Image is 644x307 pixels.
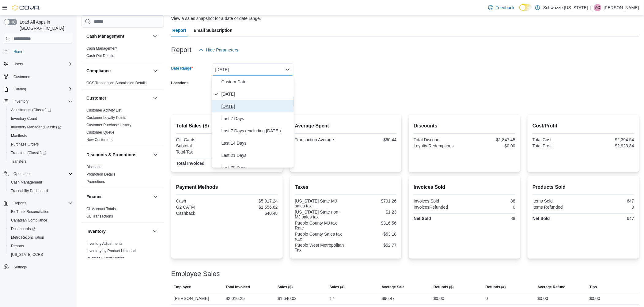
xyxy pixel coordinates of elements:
[486,295,488,302] div: 0
[585,199,634,203] div: 647
[11,180,42,185] span: Cash Management
[1,97,75,106] button: Inventory
[6,216,75,225] button: Canadian Compliance
[543,4,588,11] p: Schwazze [US_STATE]
[11,98,31,105] button: Inventory
[11,48,26,55] a: Home
[171,66,193,71] label: Date Range
[13,99,28,104] span: Inventory
[86,130,114,135] a: Customer Queue
[86,53,114,58] span: Cash Out Details
[466,143,515,148] div: $0.00
[9,141,73,148] span: Purchase Orders
[11,170,34,177] button: Operations
[6,106,75,114] a: Adjustments (Classic)
[86,68,150,74] button: Compliance
[11,108,51,112] span: Adjustments (Classic)
[1,199,75,207] button: Reports
[176,199,226,203] div: Cash
[466,137,515,142] div: -$1,847.45
[532,205,582,210] div: Items Refunded
[1,169,75,178] button: Operations
[594,4,601,11] div: Arthur Clement
[81,79,164,89] div: Compliance
[11,125,62,130] span: Inventory Manager (Classic)
[347,210,396,214] div: $1.23
[86,152,136,158] h3: Discounts & Promotions
[86,249,136,253] a: Inventory by Product Historical
[11,170,73,177] span: Operations
[9,234,73,241] span: Metrc Reconciliation
[9,225,73,233] span: Dashboards
[347,137,396,142] div: $60.44
[295,184,397,191] h2: Taxes
[1,85,75,93] button: Catalog
[152,228,159,235] button: Inventory
[9,179,73,186] span: Cash Management
[6,233,75,242] button: Metrc Reconciliation
[11,252,43,257] span: [US_STATE] CCRS
[176,143,226,148] div: Subtotal
[11,60,25,68] button: Users
[11,85,73,93] span: Catalog
[4,45,73,287] nav: Complex example
[466,205,515,210] div: 0
[86,123,131,127] span: Customer Purchase History
[532,143,582,148] div: Total Profit
[9,242,26,250] a: Reports
[152,94,159,102] button: Customer
[6,207,75,216] button: BioTrack Reconciliation
[13,87,26,92] span: Catalog
[6,149,75,157] a: Transfers (Classic)
[194,24,233,36] span: Email Subscription
[1,72,75,81] button: Customers
[86,248,136,253] span: Inventory by Product Historical
[278,285,293,290] span: Sales ($)
[585,205,634,210] div: 0
[9,217,73,224] span: Canadian Compliance
[86,152,150,158] button: Discounts & Promotions
[86,180,105,184] a: Promotions
[13,62,23,66] span: Users
[330,295,335,302] div: 17
[9,187,50,195] a: Traceabilty Dashboard
[86,68,111,74] h3: Compliance
[486,2,517,14] a: Feedback
[86,46,117,51] a: Cash Management
[9,141,41,148] a: Purchase Orders
[176,137,226,142] div: Gift Cards
[86,137,112,142] span: New Customers
[222,152,291,159] span: Last 21 Days
[86,123,131,127] a: Customer Purchase History
[86,95,150,101] button: Customer
[81,205,164,222] div: Finance
[589,285,597,290] span: Tips
[222,115,291,122] span: Last 7 Days
[13,265,27,270] span: Settings
[222,90,291,98] span: [DATE]
[532,199,582,203] div: Items Sold
[11,142,39,147] span: Purchase Orders
[212,76,294,168] div: Select listbox
[196,44,241,56] button: Hide Parameters
[86,165,103,169] a: Discounts
[6,242,75,250] button: Reports
[86,214,113,219] span: GL Transactions
[9,149,49,157] a: Transfers (Classic)
[295,221,345,230] div: Pueblo County MJ tax Rate
[538,285,566,290] span: Average Refund
[590,4,592,11] p: |
[171,15,261,22] div: View a sales snapshot for a date or date range.
[11,150,46,155] span: Transfers (Classic)
[11,244,24,248] span: Reports
[6,250,75,259] button: [US_STATE] CCRS
[532,216,550,221] strong: Net Sold
[414,143,463,148] div: Loyalty Redemptions
[172,24,186,36] span: Report
[86,130,114,135] span: Customer Queue
[152,151,159,158] button: Discounts & Promotions
[347,221,396,226] div: $316.56
[6,225,75,233] a: Dashboards
[295,243,345,252] div: Pueblo West Metropolitan Tax
[347,243,396,248] div: $52.77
